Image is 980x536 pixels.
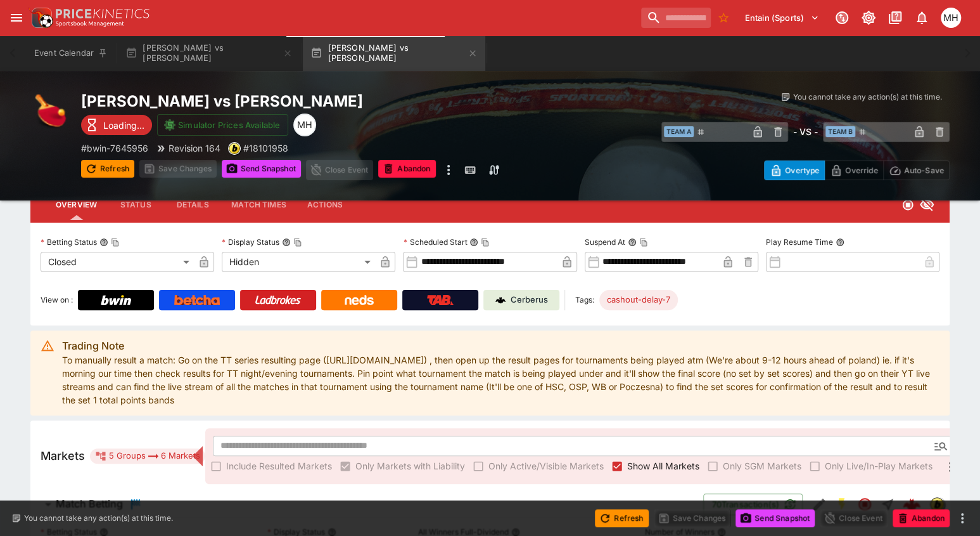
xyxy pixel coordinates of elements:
[836,238,844,247] button: Play Resume Time
[222,160,301,178] button: Send Snapshot
[893,509,950,527] button: Abandon
[95,448,200,464] div: 5 Groups 6 Markets
[169,141,220,155] p: Revision 164
[903,495,920,513] img: logo-cerberus--red.svg
[599,290,678,310] div: Betting Target: cerberus
[830,493,853,516] button: SGM Enabled
[111,238,120,247] button: Copy To Clipboard
[703,494,803,515] button: 70Transaction(s)
[62,334,939,412] div: To manually result a match: Go on the TT series resulting page ([URL][DOMAIN_NAME]) , then open u...
[56,21,124,27] img: Sportsbook Management
[585,237,625,247] p: Suspend At
[293,238,302,247] button: Copy To Clipboard
[103,119,144,132] p: Loading...
[899,492,924,517] a: f4223bb3-e44a-4fd1-a9b2-150408b57c9c
[764,160,825,180] button: Overtype
[28,5,53,30] img: PriceKinetics Logo
[101,295,131,305] img: Bwin
[766,237,833,247] p: Play Resume Time
[876,493,899,516] button: Straight
[255,295,301,305] img: Ladbrokes
[99,238,108,247] button: Betting StatusCopy To Clipboard
[955,511,970,526] button: more
[764,160,950,180] div: Start From
[929,497,945,512] div: bwin
[937,4,965,32] button: Michael Hutchinson
[229,143,240,154] img: bwin.png
[919,197,934,212] svg: Hidden
[883,160,950,180] button: Auto-Save
[825,459,932,473] span: Only Live/In-Play Markets
[595,509,648,527] button: Refresh
[808,493,830,516] button: Edit Detail
[30,91,71,132] img: table_tennis.png
[441,160,456,180] button: more
[941,8,961,28] div: Michael Hutchinson
[5,6,28,29] button: open drawer
[857,6,880,29] button: Toggle light/dark mode
[107,190,164,220] button: Status
[27,36,115,71] button: Event Calendar
[483,290,559,310] a: Cerberus
[355,459,465,473] span: Only Markets with Liability
[293,114,316,136] div: Michael Hutchinson
[495,295,506,305] img: Cerberus
[41,290,73,310] label: View on :
[901,199,914,211] svg: Closed
[164,190,221,220] button: Details
[511,294,548,306] p: Cerberus
[303,36,485,71] button: [PERSON_NAME] vs [PERSON_NAME]
[222,252,375,272] div: Hidden
[488,459,604,473] span: Only Active/Visible Markets
[627,459,699,473] span: Show All Markets
[62,338,939,353] div: Trading Note
[221,190,296,220] button: Match Times
[118,36,300,71] button: [PERSON_NAME] vs [PERSON_NAME]
[910,6,933,29] button: Notifications
[41,252,194,272] div: Closed
[378,160,435,178] button: Abandon
[641,8,711,28] input: search
[713,8,734,28] button: No Bookmarks
[56,497,123,511] h6: Match Betting
[30,492,703,517] button: Match Betting
[157,114,288,136] button: Simulator Prices Available
[628,238,637,247] button: Suspend AtCopy To Clipboard
[664,126,694,137] span: Team A
[723,459,801,473] span: Only SGM Markets
[793,125,818,138] h6: - VS -
[853,493,876,516] button: Closed
[857,497,872,512] svg: Closed
[222,237,279,247] p: Display Status
[403,237,467,247] p: Scheduled Start
[41,448,85,463] h5: Markets
[825,126,855,137] span: Team B
[824,160,883,180] button: Override
[943,459,958,474] svg: More
[599,294,678,306] span: cashout-delay-7
[56,9,150,18] img: PriceKinetics
[469,238,478,247] button: Scheduled StartCopy To Clipboard
[903,495,920,513] div: f4223bb3-e44a-4fd1-a9b2-150408b57c9c
[243,141,288,155] p: Copy To Clipboard
[930,497,944,511] img: bwin
[81,91,516,111] h2: Copy To Clipboard
[639,238,648,247] button: Copy To Clipboard
[41,237,97,247] p: Betting Status
[884,6,907,29] button: Documentation
[481,238,490,247] button: Copy To Clipboard
[378,162,435,174] span: Mark an event as closed and abandoned.
[904,164,944,177] p: Auto-Save
[830,6,853,29] button: Connected to PK
[345,295,373,305] img: Neds
[81,141,148,155] p: Copy To Clipboard
[296,190,353,220] button: Actions
[575,290,594,310] label: Tags:
[737,8,827,28] button: Select Tenant
[793,91,942,103] p: You cannot take any action(s) at this time.
[427,295,454,305] img: TabNZ
[845,164,877,177] p: Override
[24,513,173,524] p: You cannot take any action(s) at this time.
[893,511,950,523] span: Mark an event as closed and abandoned.
[81,160,134,178] button: Refresh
